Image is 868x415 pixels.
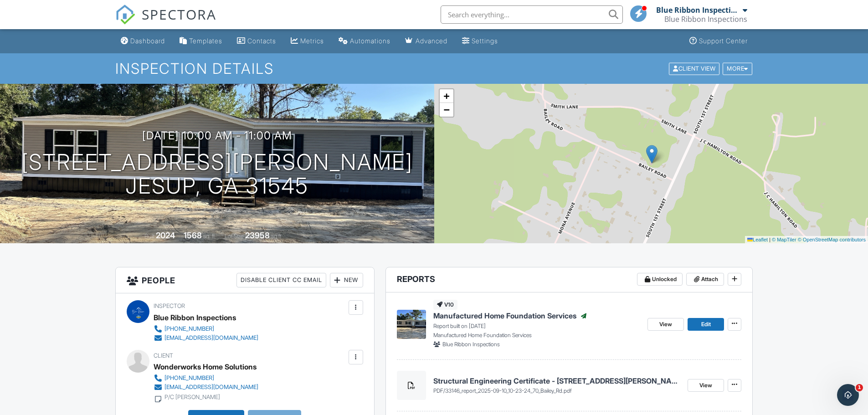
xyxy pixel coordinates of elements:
[271,233,282,240] span: sq.ft.
[154,302,185,309] span: Inspector
[401,33,451,50] a: Advanced
[21,150,413,199] h1: [STREET_ADDRESS][PERSON_NAME] Jesup, GA 31545
[440,89,453,103] a: Zoom in
[723,62,752,75] div: More
[772,237,796,242] a: © MapTiler
[472,37,498,45] div: Settings
[798,237,866,242] a: © OpenStreetMap contributors
[747,237,768,242] a: Leaflet
[164,384,258,391] div: [EMAIL_ADDRESS][DOMAIN_NAME]
[330,273,363,287] div: New
[144,233,154,240] span: Built
[669,62,719,75] div: Client View
[245,231,270,240] div: 23958
[699,37,748,45] div: Support Center
[164,394,220,401] div: P/C [PERSON_NAME]
[441,5,623,24] input: Search everything...
[130,37,165,45] div: Dashboard
[156,231,175,240] div: 2024
[350,37,390,45] div: Automations
[164,334,258,342] div: [EMAIL_ADDRESS][DOMAIN_NAME]
[117,33,169,50] a: Dashboard
[176,33,226,50] a: Templates
[668,65,722,72] a: Client View
[664,15,747,24] div: Blue Ribbon Inspections
[335,33,394,50] a: Automations (Basic)
[154,352,173,359] span: Client
[164,374,214,382] div: [PHONE_NUMBER]
[247,37,276,45] div: Contacts
[154,360,257,374] div: Wonderworks Home Solutions
[164,325,214,333] div: [PHONE_NUMBER]
[154,374,258,383] a: [PHONE_NUMBER]
[686,33,751,50] a: Support Center
[115,12,216,31] a: SPECTORA
[154,383,258,392] a: [EMAIL_ADDRESS][DOMAIN_NAME]
[416,37,447,45] div: Advanced
[184,231,202,240] div: 1568
[300,37,324,45] div: Metrics
[440,103,453,117] a: Zoom out
[154,324,258,333] a: [PHONE_NUMBER]
[115,61,753,77] h1: Inspection Details
[154,333,258,343] a: [EMAIL_ADDRESS][DOMAIN_NAME]
[443,90,449,102] span: +
[856,384,863,391] span: 1
[142,129,292,142] h3: [DATE] 10:00 am - 11:00 am
[443,104,449,115] span: −
[656,5,740,15] div: Blue Ribbon Inspections
[769,237,770,242] span: |
[115,5,135,25] img: The Best Home Inspection Software - Spectora
[646,145,657,164] img: Marker
[225,233,244,240] span: Lot Size
[189,37,222,45] div: Templates
[154,311,236,324] div: Blue Ribbon Inspections
[233,33,280,50] a: Contacts
[203,233,216,240] span: sq. ft.
[837,384,859,406] iframe: Intercom live chat
[458,33,502,50] a: Settings
[142,5,216,24] span: SPECTORA
[116,267,374,293] h3: People
[287,33,328,50] a: Metrics
[236,273,326,287] div: Disable Client CC Email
